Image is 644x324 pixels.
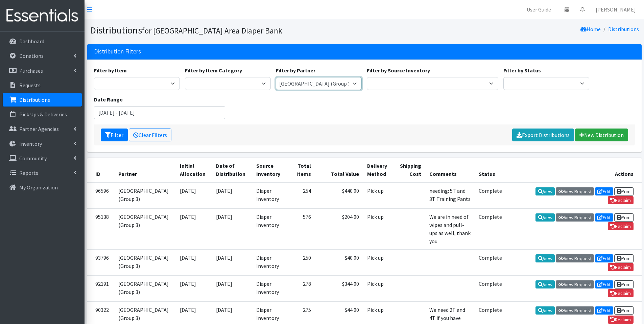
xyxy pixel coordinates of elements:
[315,276,363,302] td: $344.00
[94,48,141,55] h3: Distribution Filters
[87,208,114,249] td: 95138
[608,222,634,230] a: Reclaim
[475,182,506,209] td: Complete
[315,208,363,249] td: $204.00
[614,280,634,288] a: Print
[87,182,114,209] td: 96596
[535,213,555,222] a: View
[595,213,613,222] a: Edit
[287,249,315,275] td: 250
[19,67,43,74] p: Purchases
[614,187,634,195] a: Print
[252,182,287,209] td: Diaper Inventory
[315,158,363,182] th: Total Value
[87,249,114,275] td: 93796
[212,208,252,249] td: [DATE]
[185,66,242,74] label: Filter by Item Category
[363,276,394,302] td: Pick up
[19,169,38,176] p: Reports
[556,306,594,315] a: View Request
[212,182,252,209] td: [DATE]
[19,82,41,89] p: Requests
[394,158,425,182] th: Shipping Cost
[535,306,555,315] a: View
[580,26,601,32] a: Home
[608,263,634,271] a: Reclaim
[252,208,287,249] td: Diaper Inventory
[475,158,506,182] th: Status
[287,182,315,209] td: 254
[252,249,287,275] td: Diaper Inventory
[595,254,613,262] a: Edit
[363,208,394,249] td: Pick up
[556,254,594,262] a: View Request
[363,249,394,275] td: Pick up
[512,129,574,141] a: Export Distributions
[101,129,128,141] button: Filter
[87,158,114,182] th: ID
[3,34,82,48] a: Dashboard
[595,306,613,315] a: Edit
[425,182,475,209] td: needing: 5T and 3T Training Pants
[94,106,225,119] input: January 1, 2011 - December 31, 2011
[315,182,363,209] td: $440.00
[3,93,82,107] a: Distributions
[129,129,171,141] a: Clear Filters
[3,64,82,77] a: Purchases
[3,137,82,151] a: Inventory
[176,249,212,275] td: [DATE]
[94,95,123,103] label: Date Range
[276,66,315,74] label: Filter by Partner
[3,4,82,27] img: HumanEssentials
[590,3,641,16] a: [PERSON_NAME]
[575,129,628,141] a: New Distribution
[142,26,282,36] small: for [GEOGRAPHIC_DATA] Area Diaper Bank
[608,289,634,297] a: Reclaim
[19,52,44,59] p: Donations
[521,3,556,16] a: User Guide
[114,249,176,275] td: [GEOGRAPHIC_DATA] (Group 3)
[176,276,212,302] td: [DATE]
[475,276,506,302] td: Complete
[114,276,176,302] td: [GEOGRAPHIC_DATA] (Group 3)
[252,276,287,302] td: Diaper Inventory
[614,254,634,262] a: Print
[19,140,42,147] p: Inventory
[3,152,82,165] a: Community
[212,249,252,275] td: [DATE]
[614,213,634,222] a: Print
[19,96,50,103] p: Distributions
[87,276,114,302] td: 92191
[114,208,176,249] td: [GEOGRAPHIC_DATA] (Group 3)
[556,187,594,195] a: View Request
[287,158,315,182] th: Total Items
[19,38,44,45] p: Dashboard
[503,66,541,74] label: Filter by Status
[3,122,82,136] a: Partner Agencies
[425,208,475,249] td: We are in need of wipes and pull-ups as well, thank you
[19,155,47,162] p: Community
[535,254,555,262] a: View
[608,26,639,32] a: Distributions
[535,187,555,195] a: View
[3,181,82,194] a: My Organization
[315,249,363,275] td: $40.00
[363,182,394,209] td: Pick up
[535,280,555,288] a: View
[3,108,82,121] a: Pick Ups & Deliveries
[367,66,430,74] label: Filter by Source Inventory
[608,316,634,324] a: Reclaim
[212,158,252,182] th: Date of Distribution
[287,276,315,302] td: 278
[252,158,287,182] th: Source Inventory
[94,66,127,74] label: Filter by Item
[608,196,634,204] a: Reclaim
[363,158,394,182] th: Delivery Method
[425,158,475,182] th: Comments
[614,306,634,315] a: Print
[3,78,82,92] a: Requests
[287,208,315,249] td: 576
[19,184,58,191] p: My Organization
[176,208,212,249] td: [DATE]
[506,158,642,182] th: Actions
